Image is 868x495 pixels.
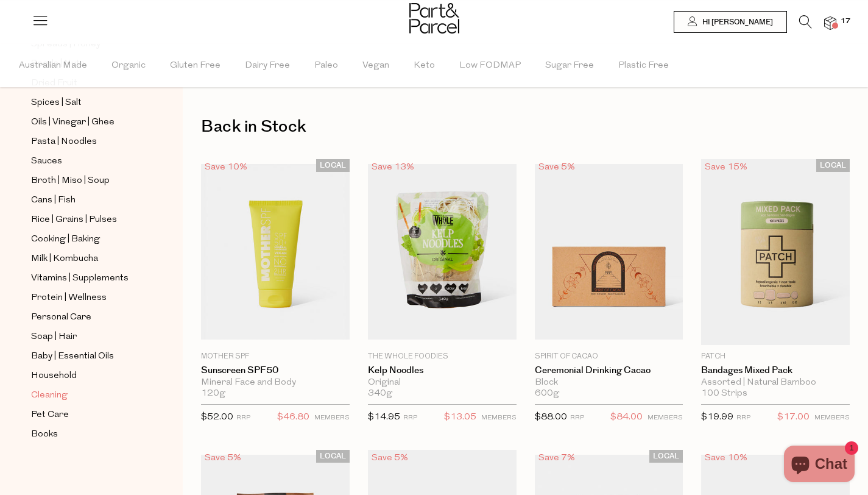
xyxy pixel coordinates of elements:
[814,415,850,421] small: MEMBERS
[647,415,683,421] small: MEMBERS
[31,251,142,266] a: Milk | Kombucha
[368,413,400,422] span: $14.95
[459,45,521,87] span: Low FODMAP
[535,351,683,362] p: Spirit of Cacao
[31,193,142,208] a: Cans | Fish
[368,365,517,376] a: Kelp Noodles
[314,45,338,87] span: Paleo
[701,351,850,362] p: Patch
[201,450,245,466] div: Save 5%
[535,450,579,466] div: Save 7%
[19,45,87,87] span: Australian Made
[31,271,142,286] a: Vitamins | Supplements
[535,164,683,340] img: Ceremonial Drinking Cacao
[403,415,417,421] small: RRP
[838,16,853,27] span: 17
[368,164,517,340] img: Kelp Noodles
[409,3,459,34] img: Part&Parcel
[31,193,76,208] span: Cans | Fish
[362,45,389,87] span: Vegan
[701,377,850,388] div: Assorted | Natural Bamboo
[545,45,594,87] span: Sugar Free
[111,45,146,87] span: Organic
[31,291,107,305] span: Protein | Wellness
[201,365,350,376] a: Sunscreen SPF50
[535,388,559,399] span: 600g
[535,159,579,176] div: Save 5%
[31,232,100,247] span: Cooking | Baking
[31,310,91,325] span: Personal Care
[701,450,751,466] div: Save 10%
[368,159,418,176] div: Save 13%
[236,415,250,421] small: RRP
[201,351,350,362] p: Mother SPF
[31,349,114,364] span: Baby | Essential Oils
[31,427,142,442] a: Books
[314,415,350,421] small: MEMBERS
[31,115,115,130] span: Oils | Vinegar | Ghee
[444,410,476,426] span: $13.05
[701,365,850,376] a: Bandages Mixed Pack
[610,410,643,426] span: $84.00
[368,351,517,362] p: The Whole Foodies
[31,115,142,130] a: Oils | Vinegar | Ghee
[701,159,850,345] img: Bandages Mixed Pack
[201,377,350,388] div: Mineral Face and Body
[245,45,290,87] span: Dairy Free
[31,154,62,169] span: Sauces
[201,159,251,176] div: Save 10%
[535,377,683,388] div: Block
[31,95,142,110] a: Spices | Salt
[201,413,233,422] span: $52.00
[824,16,836,29] a: 17
[31,271,129,286] span: Vitamins | Supplements
[31,349,142,364] a: Baby | Essential Oils
[170,45,221,87] span: Gluten Free
[699,17,773,27] span: Hi [PERSON_NAME]
[368,450,412,466] div: Save 5%
[31,212,142,227] a: Rice | Grains | Pulses
[31,330,77,344] span: Soap | Hair
[31,407,142,422] a: Pet Care
[701,159,751,176] div: Save 15%
[368,377,517,388] div: Original
[31,290,142,305] a: Protein | Wellness
[535,413,567,422] span: $88.00
[674,11,787,33] a: Hi [PERSON_NAME]
[31,135,97,149] span: Pasta | Noodles
[201,164,350,340] img: Sunscreen SPF50
[816,159,850,172] span: LOCAL
[31,134,142,149] a: Pasta | Noodles
[618,45,669,87] span: Plastic Free
[31,310,142,325] a: Personal Care
[31,427,58,442] span: Books
[201,388,225,399] span: 120g
[201,113,850,141] h1: Back in Stock
[31,173,142,188] a: Broth | Miso | Soup
[31,154,142,169] a: Sauces
[570,415,584,421] small: RRP
[31,388,142,403] a: Cleaning
[316,159,350,172] span: LOCAL
[701,388,747,399] span: 100 Strips
[31,96,82,110] span: Spices | Salt
[414,45,435,87] span: Keto
[368,388,392,399] span: 340g
[736,415,750,421] small: RRP
[31,329,142,344] a: Soap | Hair
[31,408,69,422] span: Pet Care
[780,446,858,485] inbox-online-store-chat: Shopify online store chat
[481,415,517,421] small: MEMBERS
[649,450,683,463] span: LOCAL
[31,252,98,266] span: Milk | Kombucha
[31,388,68,403] span: Cleaning
[31,232,142,247] a: Cooking | Baking
[777,410,810,426] span: $17.00
[701,413,733,422] span: $19.99
[535,365,683,376] a: Ceremonial Drinking Cacao
[31,213,117,227] span: Rice | Grains | Pulses
[31,369,77,383] span: Household
[316,450,350,463] span: LOCAL
[31,368,142,383] a: Household
[277,410,309,426] span: $46.80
